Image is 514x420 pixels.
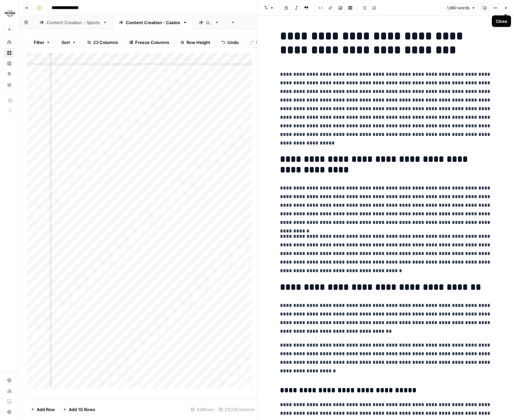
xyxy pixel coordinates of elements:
[246,37,271,48] button: Redo
[47,19,100,26] div: Content Creation - Sports
[4,407,15,417] button: Help + Support
[188,404,216,415] div: 42 Rows
[193,16,225,29] a: QA
[59,404,99,415] button: Add 10 Rows
[83,37,122,48] button: 23 Columns
[34,39,44,46] span: Filter
[29,37,55,48] button: Filter
[447,5,469,11] span: 1,660 words
[4,375,15,386] a: Settings
[57,37,80,48] button: Sort
[4,8,16,20] img: Hard Rock Digital Logo
[496,18,507,24] div: Close
[4,386,15,396] a: Usage
[93,39,118,46] span: 23 Columns
[176,37,215,48] button: Row Height
[217,37,243,48] button: Undo
[186,39,210,46] span: Row Height
[34,16,113,29] a: Content Creation - Sports
[4,58,15,69] a: Insights
[4,37,15,48] a: Home
[61,39,70,46] span: Sort
[37,406,55,413] span: Add Row
[216,404,257,415] div: 21/23 Columns
[69,406,95,413] span: Add 10 Rows
[444,4,478,12] button: 1,660 words
[4,69,15,79] a: Opportunities
[4,48,15,58] a: Browse
[113,16,193,29] a: Content Creation - Casino
[125,37,174,48] button: Freeze Columns
[4,396,15,407] a: Learning Hub
[135,39,169,46] span: Freeze Columns
[126,19,180,26] div: Content Creation - Casino
[206,19,212,26] div: QA
[4,79,15,90] a: Your Data
[27,404,59,415] button: Add Row
[4,5,15,22] button: Workspace: Hard Rock Digital
[227,39,239,46] span: Undo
